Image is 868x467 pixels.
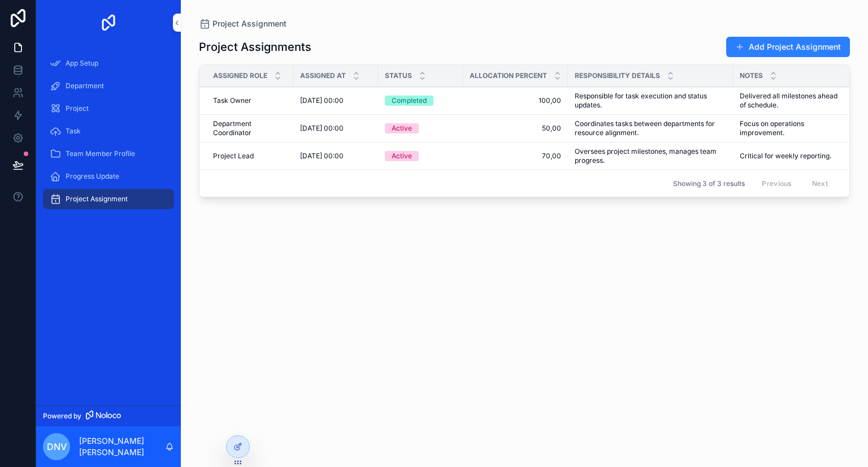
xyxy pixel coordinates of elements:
[43,166,174,187] a: Progress Update
[43,144,174,164] a: Team Member Profile
[43,189,174,209] a: Project Assignment
[385,96,456,106] a: Completed
[66,194,128,204] span: Project Assignment
[66,127,81,136] span: Task
[66,104,89,113] span: Project
[213,152,254,161] span: Project Lead
[740,92,845,110] a: Delivered all milestones ahead of schedule.
[213,96,287,105] a: Task Owner
[673,179,745,188] span: Showing 3 of 3 results
[213,96,251,105] span: Task Owner
[213,71,267,80] span: Assigned Role
[392,96,427,106] div: Completed
[300,124,371,133] a: [DATE] 00:00
[300,71,346,80] span: Assigned At
[43,412,81,421] span: Powered by
[213,152,287,161] a: Project Lead
[470,71,547,80] span: Allocation Percent
[740,119,845,137] a: Focus on operations improvement.
[66,172,119,181] span: Progress Update
[199,39,311,55] h1: Project Assignments
[740,152,831,161] span: Critical for weekly reporting.
[36,45,181,224] div: scrollable content
[43,98,174,119] a: Project
[43,53,174,73] a: App Setup
[213,119,287,137] a: Department Coordinator
[385,71,412,80] span: Status
[199,18,287,29] a: Project Assignment
[212,18,287,29] span: Project Assignment
[66,81,104,90] span: Department
[575,71,660,80] span: Responsibility Details
[740,152,845,161] a: Critical for weekly reporting.
[47,440,67,453] span: DNV
[385,123,456,133] a: Active
[36,405,181,426] a: Powered by
[66,149,135,158] span: Team Member Profile
[43,121,174,141] a: Task
[575,92,726,110] a: Responsible for task execution and status updates.
[300,124,344,133] span: [DATE] 00:00
[470,96,561,105] a: 100,00
[470,124,561,133] a: 50,00
[66,59,98,68] span: App Setup
[300,152,344,161] span: [DATE] 00:00
[575,147,726,165] a: Oversees project milestones, manages team progress.
[99,14,118,32] img: App logo
[79,435,165,458] p: [PERSON_NAME] [PERSON_NAME]
[392,123,412,133] div: Active
[385,151,456,161] a: Active
[575,119,726,137] a: Coordinates tasks between departments for resource alignment.
[392,151,412,161] div: Active
[300,96,344,105] span: [DATE] 00:00
[470,152,561,161] a: 70,00
[740,71,763,80] span: Notes
[300,96,371,105] a: [DATE] 00:00
[43,76,174,96] a: Department
[726,37,850,57] button: Add Project Assignment
[300,152,371,161] a: [DATE] 00:00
